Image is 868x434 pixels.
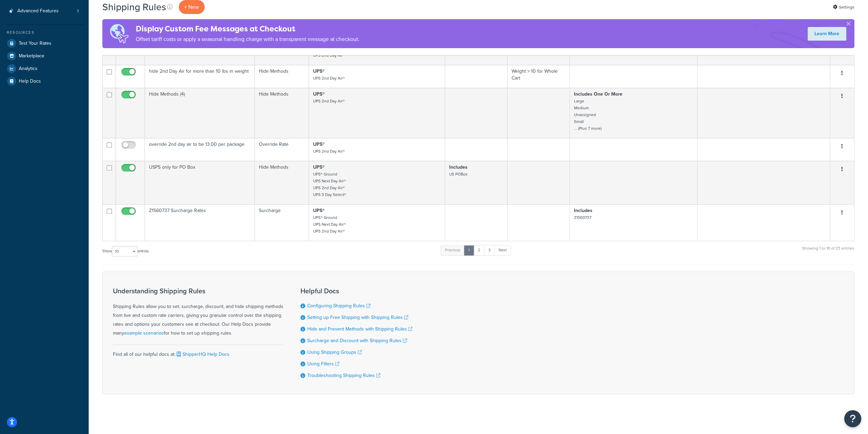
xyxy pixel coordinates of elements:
a: Marketplace [5,50,84,62]
span: 3 [77,8,79,14]
a: 1 [464,245,474,255]
td: Z1560737 Surcharge Rates [145,204,255,241]
td: override 2nd day air to be 13.00 per package [145,138,255,161]
a: Next [494,245,511,255]
strong: UPS® [313,90,325,98]
h3: Helpful Docs [300,287,412,295]
td: Hide Methods [255,88,309,138]
td: Override Rate [255,138,309,161]
span: Marketplace [19,53,44,59]
td: Hide Methods (4) [145,88,255,138]
div: Find all of our helpful docs at: [113,345,283,359]
strong: UPS® [313,68,325,75]
li: Advanced Features [5,5,84,17]
strong: UPS® [313,141,325,148]
small: UPS 2nd Day Air® [313,75,345,81]
strong: Includes [449,164,468,171]
small: Z1560737 [574,214,591,221]
a: Using Shipping Groups [307,349,362,356]
div: Shipping Rules allow you to set, surcharge, discount, and hide shipping methods from live and cus... [113,287,283,338]
strong: Includes One Or More [574,90,622,98]
img: duties-banner-06bc72dcb5fe05cb3f9472aba00be2ae8eb53ab6f0d8bb03d382ba314ac3c341.png [102,19,136,48]
td: Weight > 10 for Whole Cart [507,65,570,88]
a: Using Filters [307,360,339,367]
td: Hide Methods [255,161,309,204]
a: Hide and Prevent Methods with Shipping Rules [307,325,412,333]
strong: Includes [574,207,592,214]
a: Test Your Rates [5,37,84,50]
small: US POBox [449,171,468,177]
select: Showentries [112,246,137,256]
p: Offset tariff costs or apply a seasonal handling charge with a transparent message at checkout. [136,34,359,44]
a: Learn More [808,27,846,41]
a: Configuring Shipping Rules [307,302,370,309]
small: UPS 2nd Day Air® [313,52,345,58]
a: ShipperHQ Help Docs [175,351,230,358]
a: Settings [833,2,854,12]
td: hide 2nd Day Air for more than 10 lbs in weight [145,65,255,88]
h3: Understanding Shipping Rules [113,287,283,295]
div: Resources [5,30,84,36]
a: Setting up Free Shipping with Shipping Rules [307,314,408,321]
a: 2 [473,245,485,255]
button: Open Resource Center [844,410,861,427]
span: Help Docs [19,79,41,84]
h4: Display Custom Fee Messages at Checkout [136,23,359,34]
a: Previous [441,245,465,255]
label: Show entries [102,246,149,256]
a: Analytics [5,62,84,75]
small: Large Medium Unassigned Small ... (Plus 7 more) [574,98,602,131]
small: UPS 2nd Day Air® [313,148,345,154]
span: Advanced Features [17,8,59,14]
strong: UPS® [313,164,325,171]
small: UPS 2nd Day Air® [313,98,345,104]
span: Test Your Rates [19,41,52,46]
a: example scenarios [124,330,164,337]
a: Help Docs [5,75,84,87]
a: 3 [484,245,495,255]
a: Troubleshooting Shipping Rules [307,372,380,379]
td: USPS only for PO Box [145,161,255,204]
a: Advanced Features 3 [5,5,84,17]
td: Surcharge [255,204,309,241]
div: Showing 1 to 10 of 23 entries [802,244,854,259]
h1: Shipping Rules [102,0,166,14]
strong: UPS® [313,207,325,214]
small: UPS® Ground UPS Next Day Air® UPS 2nd Day Air® [313,214,346,234]
td: Hide Methods [255,65,309,88]
small: UPS® Ground UPS Next Day Air® UPS 2nd Day Air® UPS 3 Day Select® [313,171,346,198]
span: Analytics [19,66,38,72]
a: Surcharge and Discount with Shipping Rules [307,337,407,344]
